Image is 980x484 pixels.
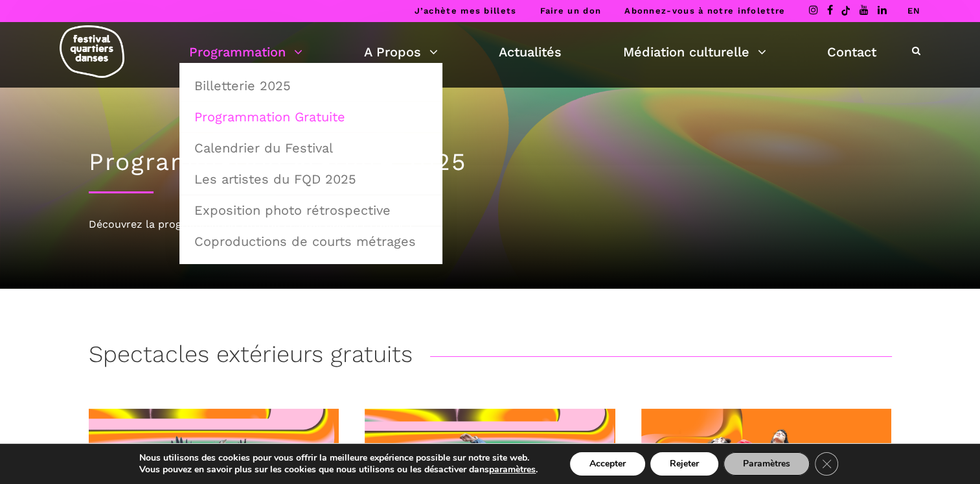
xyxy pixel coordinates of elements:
a: Exposition photo rétrospective [187,195,435,225]
h1: Programmation gratuite 2025 [89,148,892,176]
a: A Propos [364,41,438,63]
p: Vous pouvez en savoir plus sur les cookies que nous utilisons ou les désactiver dans . [139,464,538,476]
a: Calendrier du Festival [187,133,435,163]
a: Programmation Gratuite [187,102,435,132]
a: J’achète mes billets [414,6,516,16]
button: Paramètres [724,452,810,476]
a: Actualités [499,41,562,63]
a: Billetterie 2025 [187,71,435,101]
a: Les artistes du FQD 2025 [187,164,435,194]
button: Close GDPR Cookie Banner [815,452,838,476]
a: Contact [827,41,876,63]
button: Accepter [570,452,645,476]
a: Programmation [189,41,302,63]
img: logo-fqd-med [60,25,124,78]
a: Abonnez-vous à notre infolettre [624,6,785,16]
a: EN [907,6,920,16]
a: Coproductions de courts métrages [187,226,435,256]
h3: Spectacles extérieurs gratuits [89,341,413,373]
a: Faire un don [540,6,601,16]
p: Nous utilisons des cookies pour vous offrir la meilleure expérience possible sur notre site web. [139,452,538,464]
div: Découvrez la programmation 2025 du Festival Quartiers Danses ! [89,216,892,233]
button: paramètres [489,464,536,476]
button: Rejeter [650,452,718,476]
a: Médiation culturelle [623,41,766,63]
